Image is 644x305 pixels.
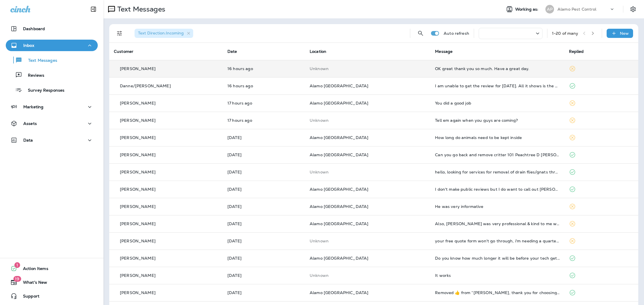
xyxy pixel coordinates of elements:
[6,101,98,113] button: Marketing
[120,204,156,209] p: [PERSON_NAME]
[435,84,559,88] div: I am unable to get the review for today. All it shows is the previous one for Oscar. Please help.
[22,58,57,63] p: Text Messages
[435,221,559,226] div: Also, Alex was very professional & kind to me when I couldn't easily find my notes regarding the ...
[435,135,559,140] div: How long do animals need to be kept inside
[227,221,300,226] p: Aug 12, 2025 06:55 PM
[6,118,98,129] button: Assets
[14,262,20,268] span: 1
[545,5,554,13] div: AP
[6,40,98,51] button: Inbox
[22,73,44,78] p: Reviews
[628,4,638,14] button: Settings
[435,66,559,71] div: OK great thank you so much. Have a great day.
[310,187,368,192] span: Alamo [GEOGRAPHIC_DATA]
[310,290,368,295] span: Alamo [GEOGRAPHIC_DATA]
[23,43,34,48] p: Inbox
[114,28,125,39] button: Filters
[552,31,578,36] div: 1 - 20 of many
[435,170,559,174] div: hello, looking for services for removal of drain flies/gnats throughout the house
[120,152,156,157] p: [PERSON_NAME]
[310,101,368,106] span: Alamo [GEOGRAPHIC_DATA]
[435,118,559,123] div: Tell em again when you guys are coming?
[620,31,629,36] p: New
[6,23,98,34] button: Dashboard
[435,187,559,192] div: I don't make public reviews but I do want to call out Daniel's professional performance. He did a...
[120,273,156,278] p: [PERSON_NAME]
[227,135,300,140] p: Aug 21, 2025 02:49 PM
[227,256,300,260] p: Aug 12, 2025 01:56 PM
[13,276,21,282] span: 19
[435,239,559,243] div: your free quote form won't go through, i'm needing a quarterly control for regular bugs
[310,66,426,71] p: This customer does not have a last location and the phone number they messaged is not assigned to...
[310,273,426,278] p: This customer does not have a last location and the phone number they messaged is not assigned to...
[115,5,165,13] p: Text Messages
[120,221,156,226] p: [PERSON_NAME]
[227,152,300,157] p: Aug 20, 2025 08:27 PM
[6,134,98,146] button: Data
[17,266,48,273] span: Action Items
[85,3,101,15] button: Collapse Sidebar
[557,7,597,11] p: Alamo Pest Control
[435,101,559,105] div: You did a good job
[569,49,584,54] span: Replied
[120,84,171,88] p: Danne/[PERSON_NAME]
[310,204,368,209] span: Alamo [GEOGRAPHIC_DATA]
[120,66,156,71] p: [PERSON_NAME]
[135,29,193,38] div: Text Direction:Incoming
[227,49,237,54] span: Date
[23,121,37,126] p: Assets
[310,152,368,157] span: Alamo [GEOGRAPHIC_DATA]
[6,84,98,96] button: Survey Responses
[310,49,326,54] span: Location
[22,88,64,93] p: Survey Responses
[23,105,43,109] p: Marketing
[227,204,300,209] p: Aug 14, 2025 11:43 AM
[6,69,98,81] button: Reviews
[415,28,426,39] button: Search Messages
[310,221,368,226] span: Alamo [GEOGRAPHIC_DATA]
[435,273,559,278] div: It works
[227,239,300,243] p: Aug 12, 2025 04:17 PM
[120,170,156,174] p: [PERSON_NAME]
[435,204,559,209] div: He was very informative
[6,277,98,288] button: 19What's New
[310,83,368,88] span: Alamo [GEOGRAPHIC_DATA]
[435,152,559,157] div: Can you go back and remove critter 101 Peachtree D Tenant reported he still hears it
[6,263,98,274] button: 1Action Items
[17,280,47,287] span: What's New
[310,256,368,261] span: Alamo [GEOGRAPHIC_DATA]
[227,290,300,295] p: Aug 11, 2025 10:46 AM
[310,118,426,123] p: This customer does not have a last location and the phone number they messaged is not assigned to...
[120,135,156,140] p: [PERSON_NAME]
[120,239,156,243] p: [PERSON_NAME]
[227,66,300,71] p: Aug 25, 2025 05:33 PM
[227,84,300,88] p: Aug 25, 2025 05:31 PM
[23,138,33,142] p: Data
[310,135,368,140] span: Alamo [GEOGRAPHIC_DATA]
[435,49,453,54] span: Message
[17,294,39,301] span: Support
[227,170,300,174] p: Aug 18, 2025 07:43 PM
[227,273,300,278] p: Aug 12, 2025 10:18 AM
[120,290,156,295] p: [PERSON_NAME]
[227,118,300,123] p: Aug 25, 2025 04:55 PM
[227,187,300,192] p: Aug 16, 2025 05:46 PM
[310,170,426,174] p: This customer does not have a last location and the phone number they messaged is not assigned to...
[444,31,469,36] p: Auto refresh
[114,49,133,54] span: Customer
[227,101,300,105] p: Aug 25, 2025 05:17 PM
[138,30,184,36] span: Text Direction : Incoming
[435,256,559,260] div: Do you know how much longer it will be before your tech gets here?
[120,118,156,123] p: [PERSON_NAME]
[435,290,559,295] div: Removed ‌👍‌ from “ Steve, thank you for choosing Alamo Termite & Pest Control! We're excited to s...
[6,290,98,302] button: Support
[6,54,98,66] button: Text Messages
[310,239,426,243] p: This customer does not have a last location and the phone number they messaged is not assigned to...
[515,7,540,12] span: Working as:
[120,256,156,260] p: [PERSON_NAME]
[23,26,45,31] p: Dashboard
[120,101,156,105] p: [PERSON_NAME]
[120,187,156,192] p: [PERSON_NAME]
